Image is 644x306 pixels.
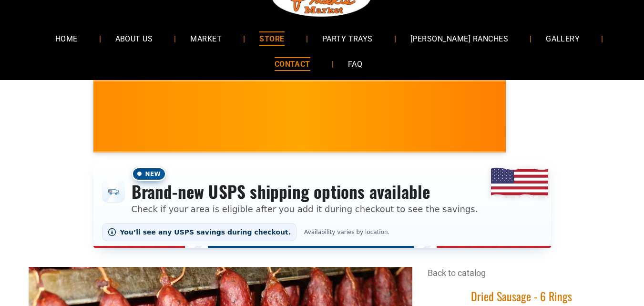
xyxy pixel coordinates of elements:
span: Availability varies by location. [301,229,392,235]
div: Breadcrumbs [428,267,615,288]
span: CONTACT [275,57,310,71]
a: FAQ [334,51,377,77]
p: Check if your area is eligible after you add it during checkout to see the savings. [132,203,478,215]
a: MARKET [176,26,236,51]
a: STORE [245,26,298,51]
a: GALLERY [532,26,594,51]
span: You’ll see any USPS savings during checkout. [120,228,291,236]
h3: Brand-new USPS shipping options available [132,181,478,202]
a: ABOUT US [101,26,167,51]
h1: Dried Sausage - 6 Rings [428,289,615,304]
a: CONTACT [260,51,325,77]
span: New [132,167,167,181]
a: HOME [41,26,92,51]
a: Back to catalog [428,268,486,278]
a: PARTY TRAYS [308,26,387,51]
a: [PERSON_NAME] RANCHES [396,26,522,51]
div: Shipping options announcement [93,160,551,248]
